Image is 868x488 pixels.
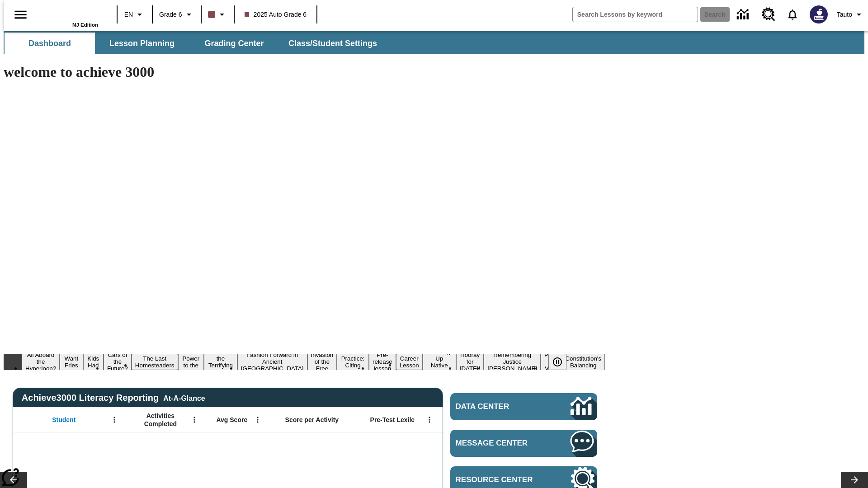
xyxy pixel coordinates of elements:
[369,350,396,373] button: Slide 11 Pre-release lesson
[97,33,187,54] button: Lesson Planning
[4,31,864,54] div: SubNavbar
[204,6,231,23] button: Class color is dark brown. Change class color
[108,413,121,427] button: Open Menu
[833,6,868,23] button: Profile/Settings
[804,3,833,26] button: Select a new avatar
[188,413,201,427] button: Open Menu
[178,347,204,377] button: Slide 6 Solar Power to the People
[22,393,205,403] span: Achieve3000 Literacy Reporting
[573,7,698,22] input: search field
[60,340,83,384] button: Slide 2 Do You Want Fries With That?
[484,350,541,373] button: Slide 15 Remembering Justice O'Connor
[548,354,566,370] button: Pause
[189,33,279,54] button: Grading Center
[216,416,247,424] span: Avg Score
[337,347,369,377] button: Slide 10 Mixed Practice: Citing Evidence
[810,5,828,23] img: Avatar
[39,3,98,28] div: Home
[132,354,178,370] button: Slide 5 The Last Homesteaders
[561,347,605,377] button: Slide 17 The Constitution's Balancing Act
[104,350,132,373] button: Slide 4 Cars of the Future?
[456,439,543,448] span: Message Center
[423,347,456,377] button: Slide 13 Cooking Up Native Traditions
[124,10,133,19] span: EN
[52,416,75,424] span: Student
[450,430,597,457] a: Message Center
[120,6,149,23] button: Language: EN, Select a language
[245,10,307,19] span: 2025 Auto Grade 6
[285,416,339,424] span: Score per Activity
[39,4,98,22] a: Home
[548,354,576,370] div: Pause
[456,350,484,373] button: Slide 14 Hooray for Constitution Day!
[423,413,436,427] button: Open Menu
[237,350,307,373] button: Slide 8 Fashion Forward in Ancient Rome
[204,347,237,377] button: Slide 7 Attack of the Terrifying Tomatoes
[281,33,384,54] button: Class/Student Settings
[456,402,540,411] span: Data Center
[159,10,182,19] span: Grade 6
[841,472,868,488] button: Lesson carousel, Next
[204,38,264,49] span: Grading Center
[781,3,804,26] a: Notifications
[131,412,190,428] span: Activities Completed
[456,475,543,484] span: Resource Center
[28,38,71,49] span: Dashboard
[731,2,756,27] a: Data Center
[163,393,205,403] div: At-A-Glance
[288,38,377,49] span: Class/Student Settings
[307,343,337,380] button: Slide 9 The Invasion of the Free CD
[5,33,95,54] button: Dashboard
[83,340,104,384] button: Slide 3 Dirty Jobs Kids Had To Do
[7,1,34,28] button: Open side menu
[156,6,198,23] button: Grade: Grade 6, Select a grade
[370,416,415,424] span: Pre-Test Lexile
[22,350,60,373] button: Slide 1 All Aboard the Hyperloop?
[756,2,781,27] a: Resource Center, Will open in new tab
[4,64,605,80] h1: welcome to achieve 3000
[4,33,385,54] div: SubNavbar
[251,413,264,427] button: Open Menu
[541,350,561,373] button: Slide 16 Point of View
[837,10,852,19] span: Tauto
[396,354,423,370] button: Slide 12 Career Lesson
[72,22,98,28] span: NJ Edition
[109,38,175,49] span: Lesson Planning
[450,393,597,420] a: Data Center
